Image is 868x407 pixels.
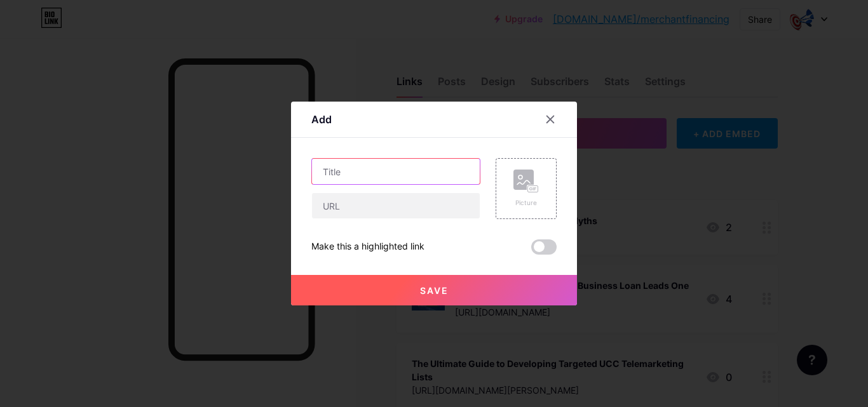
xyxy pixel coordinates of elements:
div: Make this a highlighted link [311,239,424,255]
input: URL [312,193,480,218]
div: Picture [513,198,539,208]
div: Add [311,112,332,127]
button: Save [291,275,577,305]
span: Save [420,285,449,296]
input: Title [312,159,480,184]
